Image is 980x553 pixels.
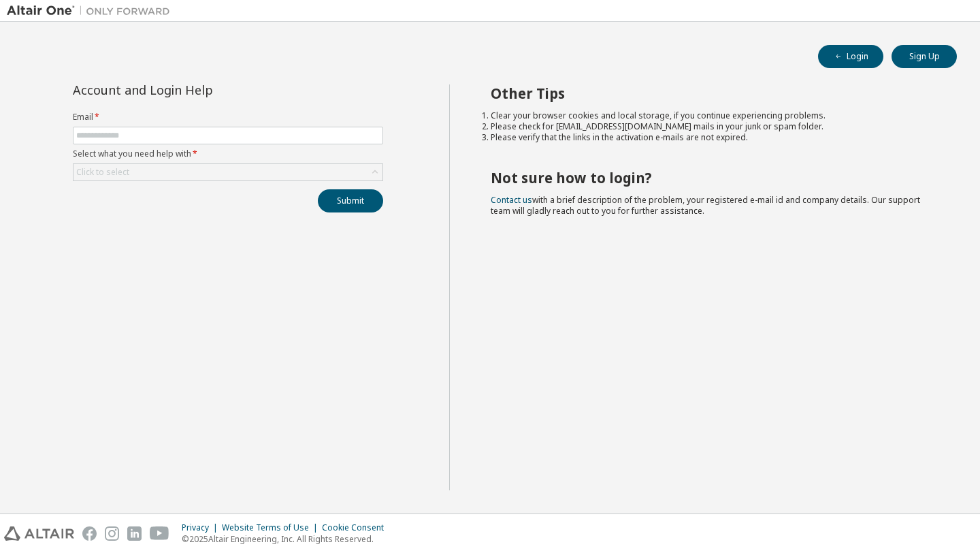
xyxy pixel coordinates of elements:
[491,194,920,217] span: with a brief description of the problem, your registered e-mail id and company details. Our suppo...
[222,522,322,533] div: Website Terms of Use
[182,522,222,533] div: Privacy
[491,110,933,121] li: Clear your browser cookies and local storage, if you continue experiencing problems.
[491,194,532,206] a: Contact us
[7,4,177,18] img: Altair One
[182,533,392,545] p: © 2025 Altair Engineering, Inc. All Rights Reserved.
[491,121,933,132] li: Please check for [EMAIL_ADDRESS][DOMAIN_NAME] mails in your junk or spam folder.
[73,112,383,123] label: Email
[322,522,392,533] div: Cookie Consent
[491,169,933,187] h2: Not sure how to login?
[318,189,383,212] button: Submit
[818,45,883,68] button: Login
[491,84,933,102] h2: Other Tips
[892,45,957,68] button: Sign Up
[73,84,321,95] div: Account and Login Help
[4,526,74,541] img: altair_logo.svg
[127,526,142,541] img: linkedin.svg
[73,148,383,159] label: Select what you need help with
[105,526,119,541] img: instagram.svg
[76,167,129,178] div: Click to select
[73,164,382,180] div: Click to select
[82,526,97,541] img: facebook.svg
[491,132,933,143] li: Please verify that the links in the activation e-mails are not expired.
[150,526,169,541] img: youtube.svg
